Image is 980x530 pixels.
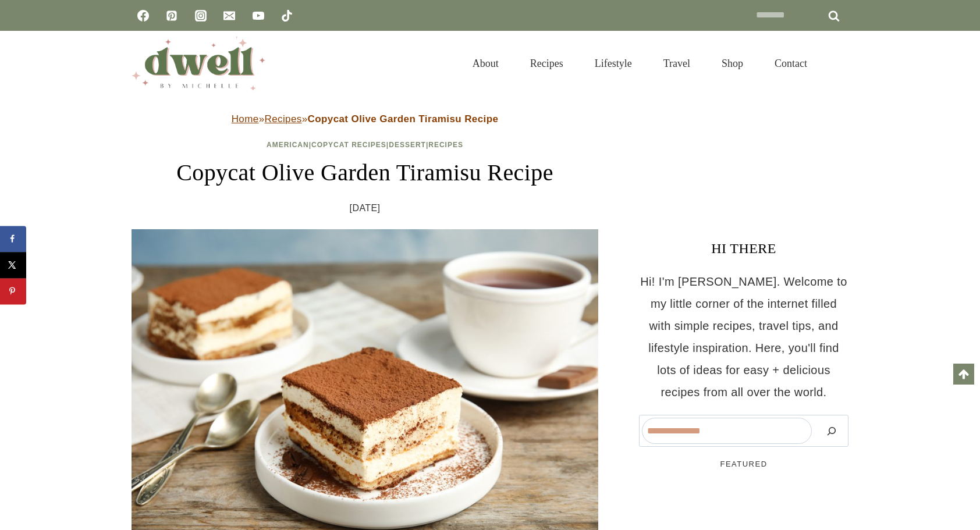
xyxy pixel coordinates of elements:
a: Facebook [132,4,155,27]
a: American [267,141,309,149]
button: Search [818,418,846,444]
a: Scroll to top [953,364,974,385]
a: Instagram [189,4,212,27]
span: » » [232,113,499,125]
a: About [457,43,514,84]
nav: Primary Navigation [457,43,823,84]
p: Hi! I'm [PERSON_NAME]. Welcome to my little corner of the internet filled with simple recipes, tr... [639,271,848,403]
a: Pinterest [160,4,183,27]
a: Dessert [389,141,426,149]
time: [DATE] [350,200,381,217]
h1: Copycat Olive Garden Tiramisu Recipe [132,155,598,190]
a: Lifestyle [579,43,648,84]
img: DWELL by michelle [132,37,265,90]
a: Recipes [514,43,579,84]
span: | | | [267,141,463,149]
a: YouTube [247,4,270,27]
button: View Search Form [829,54,848,73]
a: Email [218,4,241,27]
a: Recipes [428,141,463,149]
h5: FEATURED [639,458,848,470]
a: TikTok [275,4,299,27]
a: Shop [706,43,759,84]
h3: HI THERE [639,238,848,259]
strong: Copycat Olive Garden Tiramisu Recipe [308,113,499,125]
a: Contact [759,43,823,84]
a: Travel [648,43,706,84]
a: Home [232,113,259,125]
a: Recipes [264,113,301,125]
a: Copycat Recipes [311,141,386,149]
